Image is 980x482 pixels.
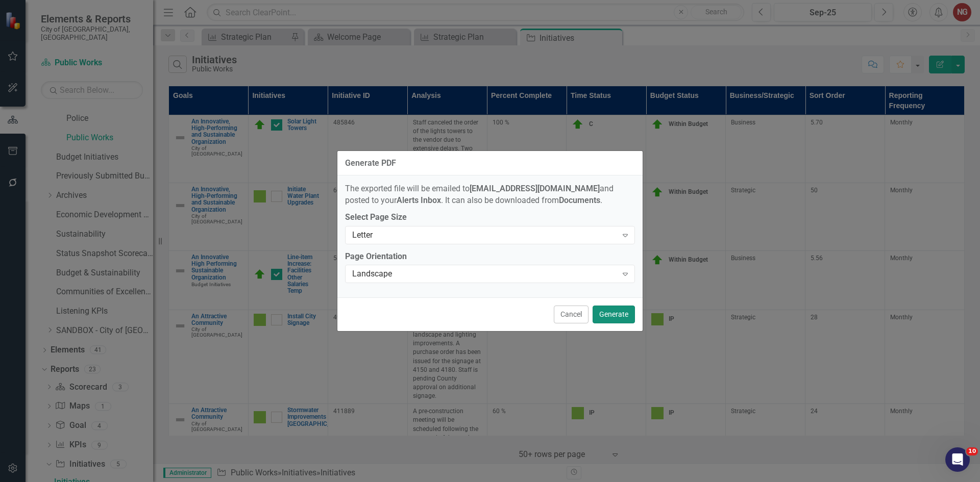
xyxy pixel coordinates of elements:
[945,447,970,472] iframe: Intercom live chat
[554,306,589,323] button: Cancel
[352,268,617,280] div: Landscape
[345,212,635,223] label: Select Page Size
[345,184,614,205] span: The exported file will be emailed to and posted to your . It can also be downloaded from .
[593,306,635,323] button: Generate
[966,447,978,455] span: 10
[345,159,396,168] div: Generate PDF
[470,184,600,193] strong: [EMAIL_ADDRESS][DOMAIN_NAME]
[352,229,617,241] div: Letter
[345,251,635,263] label: Page Orientation
[397,195,441,205] strong: Alerts Inbox
[559,195,600,205] strong: Documents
